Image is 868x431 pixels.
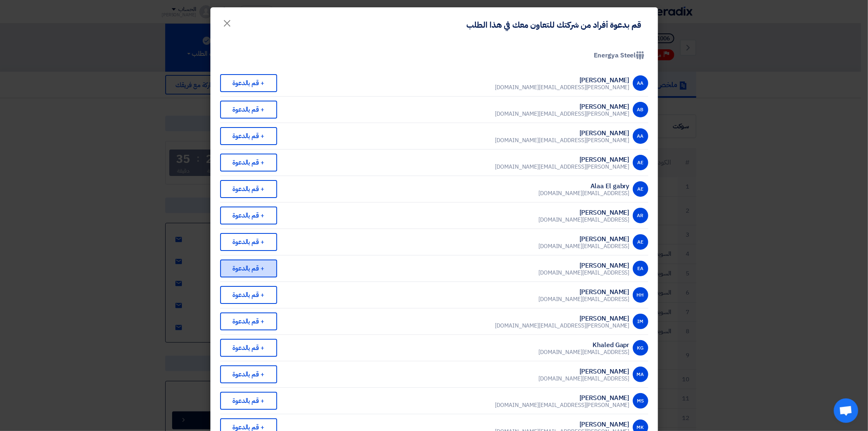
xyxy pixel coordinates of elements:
[633,102,648,117] div: AB
[538,375,629,383] div: [EMAIL_ADDRESS][DOMAIN_NAME]
[633,155,648,170] div: AE
[223,11,232,35] span: ×
[220,207,277,224] div: + قم بالدعوة
[495,103,630,110] div: [PERSON_NAME]
[220,127,277,145] div: + قم بالدعوة
[538,190,629,197] div: [EMAIL_ADDRESS][DOMAIN_NAME]
[538,368,629,375] div: [PERSON_NAME]
[633,75,648,91] div: AA
[633,314,648,329] div: IM
[633,128,648,144] div: AA
[495,402,630,409] div: [PERSON_NAME][EMAIL_ADDRESS][DOMAIN_NAME]
[220,51,648,60] div: Energya Steel
[495,137,630,144] div: [PERSON_NAME][EMAIL_ADDRESS][DOMAIN_NAME]
[538,243,629,250] div: [EMAIL_ADDRESS][DOMAIN_NAME]
[495,421,630,428] div: [PERSON_NAME]
[220,365,277,383] div: + قم بالدعوة
[633,367,648,382] div: MA
[220,233,277,251] div: + قم بالدعوة
[538,216,629,224] div: [EMAIL_ADDRESS][DOMAIN_NAME]
[220,101,277,119] div: + قم بالدعوة
[495,163,630,171] div: [PERSON_NAME][EMAIL_ADDRESS][DOMAIN_NAME]
[495,322,630,330] div: [PERSON_NAME][EMAIL_ADDRESS][DOMAIN_NAME]
[495,130,630,137] div: [PERSON_NAME]
[633,340,648,356] div: KG
[633,181,648,197] div: AE
[834,398,858,423] a: Open chat
[538,209,629,216] div: [PERSON_NAME]
[538,235,629,243] div: [PERSON_NAME]
[538,269,629,277] div: [EMAIL_ADDRESS][DOMAIN_NAME]
[633,234,648,250] div: AE
[633,287,648,303] div: HH
[633,208,648,223] div: AR
[538,349,629,356] div: [EMAIL_ADDRESS][DOMAIN_NAME]
[538,262,629,269] div: [PERSON_NAME]
[495,315,630,322] div: [PERSON_NAME]
[495,156,630,163] div: [PERSON_NAME]
[538,296,629,303] div: [EMAIL_ADDRESS][DOMAIN_NAME]
[220,180,277,198] div: + قم بالدعوة
[538,288,629,296] div: [PERSON_NAME]
[495,394,630,402] div: [PERSON_NAME]
[495,110,630,118] div: [PERSON_NAME][EMAIL_ADDRESS][DOMAIN_NAME]
[495,84,630,91] div: [PERSON_NAME][EMAIL_ADDRESS][DOMAIN_NAME]
[220,392,277,410] div: + قم بالدعوة
[220,339,277,357] div: + قم بالدعوة
[538,183,629,190] div: Alaa El gabry
[538,341,629,349] div: Khaled Gapr
[633,261,648,276] div: EA
[495,77,630,84] div: [PERSON_NAME]
[220,259,277,277] div: + قم بالدعوة
[220,286,277,304] div: + قم بالدعوة
[467,20,642,30] h4: قم بدعوة أفراد من شركتك للتعاون معك في هذا الطلب
[220,312,277,330] div: + قم بالدعوة
[220,154,277,172] div: + قم بالدعوة
[220,74,277,92] div: + قم بالدعوة
[216,13,239,29] button: Close
[633,393,648,409] div: MS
